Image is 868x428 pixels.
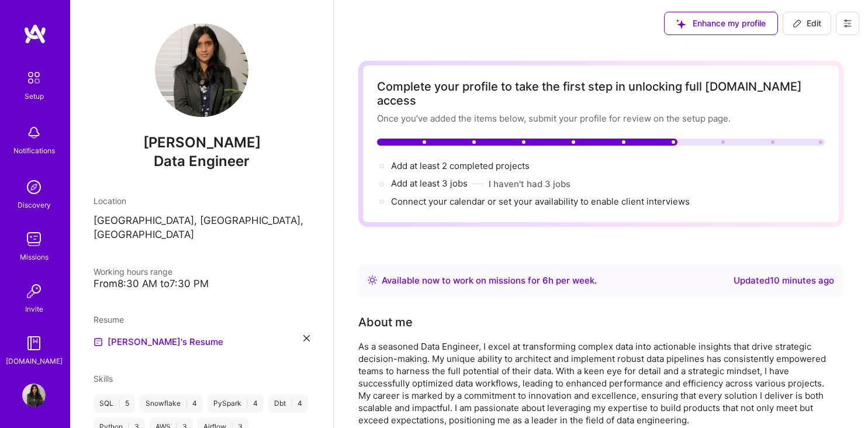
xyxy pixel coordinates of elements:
[358,313,413,331] div: About me
[18,199,51,211] div: Discovery
[22,384,46,407] img: User Avatar
[94,335,223,349] a: [PERSON_NAME]'s Resume
[391,196,690,207] span: Connect your calendar or set your availability to enable client interviews
[25,303,43,315] div: Invite
[94,337,103,347] img: Resume
[382,274,597,288] div: Available now to work on missions for h per week .
[13,144,55,157] div: Notifications
[94,134,310,151] span: [PERSON_NAME]
[22,65,46,90] img: setup
[377,80,825,108] div: Complete your profile to take the first step in unlocking full [DOMAIN_NAME] access
[391,178,468,189] span: Add at least 3 jobs
[291,399,293,408] span: |
[94,374,113,384] span: Skills
[303,335,310,341] i: icon Close
[676,19,686,29] i: icon SuggestedTeams
[23,23,47,44] img: logo
[358,313,413,331] div: Tell us a little about yourself
[246,399,248,408] span: |
[25,90,44,102] div: Setup
[22,332,46,355] img: guide book
[542,275,548,286] span: 6
[22,279,46,303] img: Invite
[6,355,63,367] div: [DOMAIN_NAME]
[268,394,308,413] div: Dbt 4
[155,23,248,117] img: User Avatar
[118,399,120,408] span: |
[94,214,310,242] p: [GEOGRAPHIC_DATA], [GEOGRAPHIC_DATA], [GEOGRAPHIC_DATA]
[664,12,778,35] button: Enhance my profile
[489,178,570,190] button: I haven't had 3 jobs
[20,251,49,263] div: Missions
[22,227,46,251] img: teamwork
[185,399,188,408] span: |
[94,394,135,413] div: SQL 5
[358,340,826,426] div: As a seasoned Data Engineer, I excel at transforming complex data into actionable insights that d...
[793,18,821,29] span: Edit
[94,315,124,325] span: Resume
[377,112,825,125] div: Once you’ve added the items below, submit your profile for review on the setup page.
[734,274,834,288] div: Updated 10 minutes ago
[391,160,530,171] span: Add at least 2 completed projects
[22,175,46,199] img: discovery
[676,18,766,29] span: Enhance my profile
[368,275,377,285] img: Availability
[140,394,203,413] div: Snowflake 4
[22,121,46,144] img: bell
[94,278,310,290] div: From 8:30 AM to 7:30 PM
[19,384,49,407] a: User Avatar
[783,12,831,35] button: Edit
[208,394,264,413] div: PySpark 4
[154,153,250,170] span: Data Engineer
[94,267,172,277] span: Working hours range
[94,195,310,207] div: Location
